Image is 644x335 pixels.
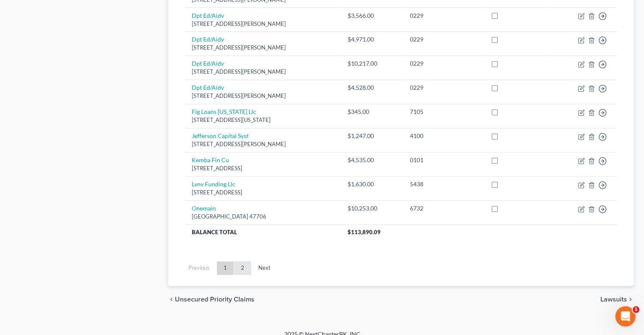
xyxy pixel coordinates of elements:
button: Lawsuits chevron_right [600,296,634,303]
div: 7105 [410,108,477,116]
div: [STREET_ADDRESS][PERSON_NAME] [192,44,334,52]
a: Dpt Ed/Aidv [192,12,224,19]
th: Balance Total [185,224,340,240]
div: 0229 [410,11,477,20]
div: 0229 [410,83,477,92]
div: $1,247.00 [348,132,397,140]
div: $4,535.00 [348,156,397,164]
div: [STREET_ADDRESS][PERSON_NAME] [192,68,334,76]
a: Dpt Ed/Aidv [192,60,224,67]
a: Onemain [192,205,216,212]
div: 0229 [410,59,477,68]
div: $1,630.00 [348,180,397,188]
a: 2 [234,261,251,275]
a: 1 [217,261,234,275]
a: Lvnv Funding Llc [192,180,235,188]
div: 0229 [410,35,477,44]
div: [STREET_ADDRESS] [192,188,334,197]
a: Fig Loans [US_STATE] Llc [192,108,256,115]
i: chevron_left [168,296,175,303]
div: 4100 [410,132,477,140]
div: $3,566.00 [348,11,397,20]
div: [STREET_ADDRESS][US_STATE] [192,116,334,124]
div: [STREET_ADDRESS][PERSON_NAME] [192,92,334,100]
div: [STREET_ADDRESS][PERSON_NAME] [192,140,334,148]
span: 1 [633,306,639,313]
div: $4,528.00 [348,83,397,92]
iframe: Intercom live chat [615,306,636,327]
span: Lawsuits [600,296,627,303]
i: chevron_right [627,296,634,303]
a: Kemba Fin Cu [192,156,229,163]
a: Dpt Ed/Aidv [192,36,224,43]
div: [STREET_ADDRESS] [192,164,334,172]
div: 6732 [410,204,477,213]
a: Next [252,261,277,275]
div: 5438 [410,180,477,188]
div: [STREET_ADDRESS][PERSON_NAME] [192,20,334,28]
button: chevron_left Unsecured Priority Claims [168,296,254,303]
div: 0101 [410,156,477,164]
a: Dpt Ed/Aidv [192,84,224,91]
div: $10,217.00 [348,59,397,68]
div: $10,253.00 [348,204,397,213]
div: $345.00 [348,108,397,116]
div: $4,971.00 [348,35,397,44]
a: Jefferson Capital Syst [192,132,249,139]
span: Unsecured Priority Claims [175,296,254,303]
span: $113,890.09 [348,229,381,235]
div: [GEOGRAPHIC_DATA] 47706 [192,213,334,221]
